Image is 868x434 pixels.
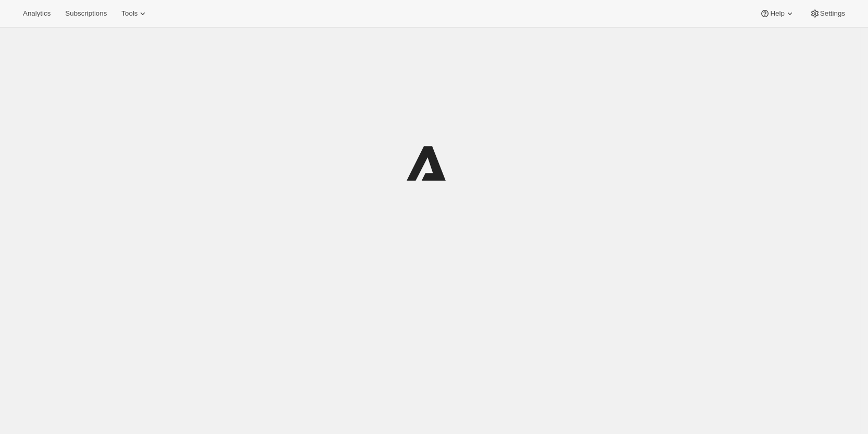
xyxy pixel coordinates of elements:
span: Tools [121,9,137,18]
span: Subscriptions [65,9,107,18]
button: Tools [115,6,154,21]
span: Settings [820,9,845,18]
button: Help [753,6,801,21]
span: Analytics [23,9,51,18]
span: Help [770,9,784,18]
button: Subscriptions [59,6,113,21]
button: Settings [803,6,851,21]
button: Analytics [17,6,57,21]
